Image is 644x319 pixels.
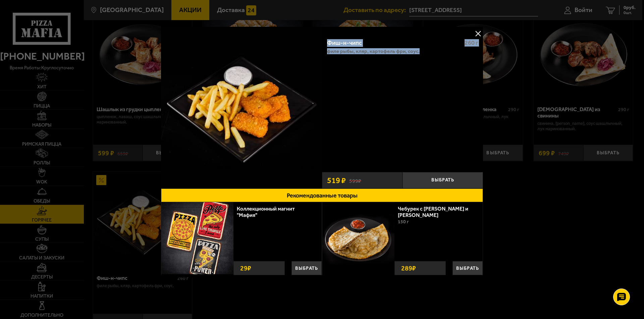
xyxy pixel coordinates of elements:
a: Фиш-н-чипс [161,27,322,188]
s: 599 ₽ [349,177,361,184]
button: Выбрать [452,261,483,275]
a: Коллекционный магнит "Мафия" [237,206,295,218]
span: 519 ₽ [327,176,346,184]
p: филе рыбы, кляр, картофель фри, соус. [327,49,420,54]
strong: 289 ₽ [399,261,418,275]
img: Фиш-н-чипс [161,27,322,187]
button: Выбрать [402,172,483,188]
span: 260 г [465,39,478,47]
a: Чебурек с [PERSON_NAME] и [PERSON_NAME] [398,206,468,218]
span: 150 г [398,219,409,225]
button: Рекомендованные товары [161,188,483,202]
strong: 29 ₽ [238,261,253,275]
button: Выбрать [291,261,322,275]
div: Фиш-н-чипс [327,39,459,47]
